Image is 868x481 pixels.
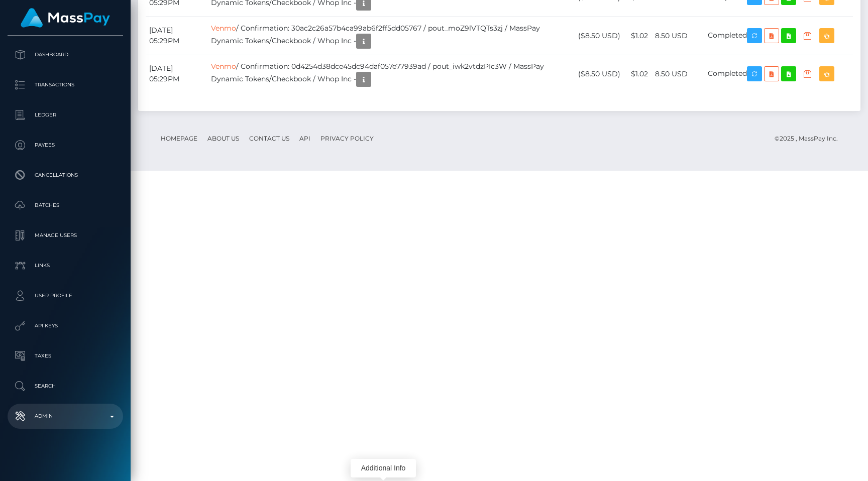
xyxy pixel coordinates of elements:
[8,163,123,188] a: Cancellations
[203,131,243,146] a: About Us
[295,131,314,146] a: API
[8,102,123,128] a: Ledger
[704,55,853,93] td: Completed
[652,17,704,55] td: 8.50 USD
[575,17,626,55] td: ($8.50 USD)
[8,343,123,369] a: Taxes
[211,24,236,33] a: Venmo
[8,404,123,429] a: Admin
[626,55,652,93] td: $1.02
[12,348,119,364] p: Taxes
[8,133,123,158] a: Payees
[8,283,123,308] a: User Profile
[8,42,123,67] a: Dashboard
[12,138,119,153] p: Payees
[704,17,853,55] td: Completed
[626,17,652,55] td: $1.02
[8,223,123,248] a: Manage Users
[575,55,626,93] td: ($8.50 USD)
[12,318,119,333] p: API Keys
[316,131,378,146] a: Privacy Policy
[8,72,123,97] a: Transactions
[12,107,119,123] p: Ledger
[12,168,119,183] p: Cancellations
[12,258,119,273] p: Links
[211,62,236,71] a: Venmo
[157,131,201,146] a: Homepage
[146,17,207,55] td: [DATE] 05:29PM
[12,379,119,394] p: Search
[775,133,845,144] div: © 2025 , MassPay Inc.
[245,131,293,146] a: Contact Us
[12,228,119,243] p: Manage Users
[12,198,119,213] p: Batches
[207,55,575,93] td: / Confirmation: 0d4254d38dce45dc94daf057e77939ad / pout_iwk2vtdzPIc3W / MassPay Dynamic Tokens/Ch...
[12,47,119,62] p: Dashboard
[8,253,123,278] a: Links
[12,288,119,303] p: User Profile
[21,8,110,28] img: MassPay Logo
[8,193,123,218] a: Batches
[12,409,119,424] p: Admin
[652,55,704,93] td: 8.50 USD
[146,55,207,93] td: [DATE] 05:29PM
[351,459,416,477] div: Additional Info
[207,17,575,55] td: / Confirmation: 30ac2c26a57b4ca99ab6f2ff5dd05767 / pout_moZ9lVTQTs3zj / MassPay Dynamic Tokens/Ch...
[8,313,123,338] a: API Keys
[12,77,119,92] p: Transactions
[8,374,123,399] a: Search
